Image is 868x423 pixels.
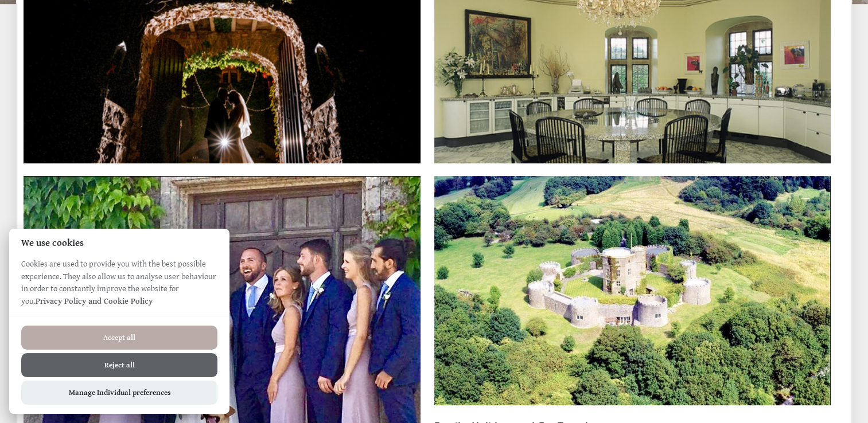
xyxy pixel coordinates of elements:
p: Cookies are used to provide you with the best possible experience. They also allow us to analyse ... [9,258,229,316]
button: Reject all [21,353,217,377]
button: Accept all [21,326,217,350]
a: Privacy Policy and Cookie Policy [36,296,153,306]
h2: We use cookies [9,238,229,249]
button: Manage Individual preferences [21,381,217,405]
